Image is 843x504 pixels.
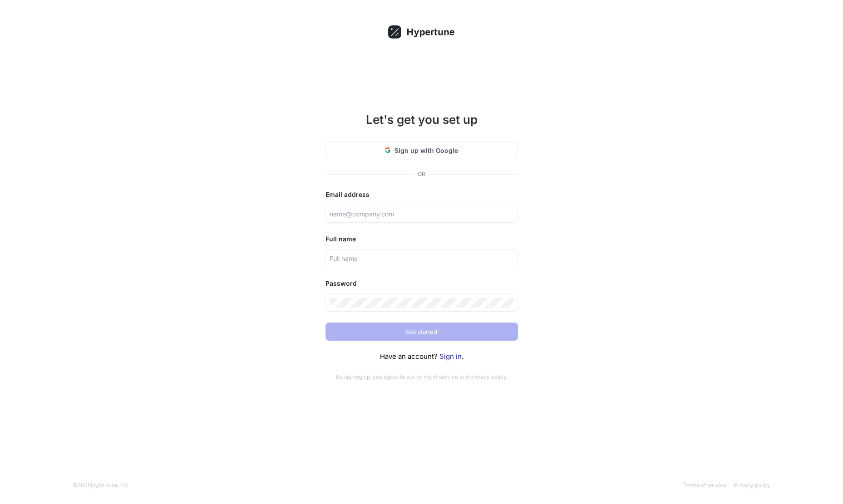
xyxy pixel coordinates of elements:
span: Sign up with Google [394,146,458,155]
input: Full name [330,254,514,263]
a: Sign in [439,352,462,361]
div: OR [418,170,425,178]
a: terms of service [416,373,458,380]
a: privacy policy [470,373,506,380]
button: Get started [325,323,518,341]
div: Have an account? . [325,352,518,362]
div: Full name [325,234,518,245]
div: Password [325,278,518,289]
div: Email address [325,189,518,200]
a: Privacy policy [734,482,770,489]
p: By signing up, you agree to our and . [325,373,518,381]
input: name@company.com [330,209,514,219]
span: Get started [406,329,437,334]
a: Terms of service [683,482,726,489]
h1: Let's get you set up [325,111,518,128]
div: © 2025 Hypertune Ltd [73,481,128,489]
button: Sign up with Google [325,141,518,159]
